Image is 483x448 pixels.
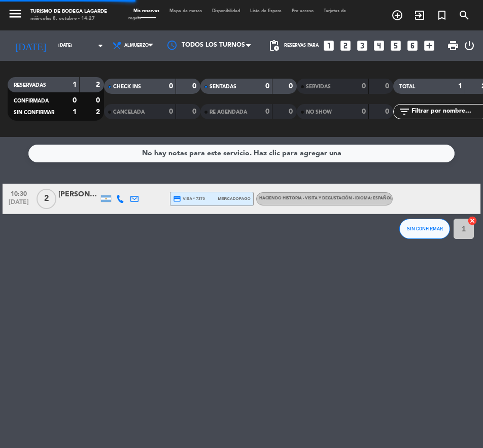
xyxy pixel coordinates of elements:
[96,109,102,116] strong: 2
[467,216,477,226] i: cancel
[306,84,331,89] span: SERVIDAS
[458,9,470,21] i: search
[14,98,49,104] span: CONFIRMADA
[399,219,450,239] button: SIN CONFIRMAR
[413,9,426,21] i: exit_to_app
[423,39,436,52] i: add_box
[268,40,280,52] span: pending_actions
[356,39,369,52] i: looks_3
[447,40,459,52] span: print
[322,39,335,52] i: looks_one
[218,195,250,202] span: mercadopago
[73,81,77,88] strong: 1
[391,9,403,21] i: add_circle_outline
[113,84,141,89] span: CHECK INS
[265,83,269,90] strong: 0
[142,148,341,159] div: No hay notas para este servicio. Haz clic para agregar una
[458,83,462,90] strong: 1
[265,108,269,115] strong: 0
[192,83,198,90] strong: 0
[169,83,173,90] strong: 0
[30,8,107,15] div: Turismo de Bodega Lagarde
[210,110,247,115] span: RE AGENDADA
[37,189,56,209] span: 2
[14,110,54,115] span: SIN CONFIRMAR
[124,43,149,48] span: Almuerzo
[192,108,198,115] strong: 0
[339,39,352,52] i: looks_two
[463,30,475,61] div: LOG OUT
[8,36,53,55] i: [DATE]
[399,84,415,89] span: TOTAL
[463,40,475,52] i: power_settings_new
[8,6,23,24] button: menu
[128,9,164,13] span: Mis reservas
[406,39,419,52] i: looks_6
[398,106,410,118] i: filter_list
[96,97,102,104] strong: 0
[284,43,319,48] span: Reservas para
[164,9,207,13] span: Mapa de mesas
[207,9,245,13] span: Disponibilidad
[96,81,102,88] strong: 2
[389,39,402,52] i: looks_5
[6,199,31,211] span: [DATE]
[113,110,145,115] span: CANCELADA
[94,40,107,52] i: arrow_drop_down
[173,195,181,203] i: credit_card
[362,108,366,115] strong: 0
[289,83,295,90] strong: 0
[73,97,77,104] strong: 0
[306,110,332,115] span: NO SHOW
[287,9,319,13] span: Pre-acceso
[289,108,295,115] strong: 0
[245,9,287,13] span: Lista de Espera
[30,15,107,22] div: miércoles 8. octubre - 14:27
[6,187,31,199] span: 10:30
[407,226,443,231] span: SIN CONFIRMAR
[362,83,366,90] strong: 0
[385,108,391,115] strong: 0
[210,84,236,89] span: SENTADAS
[173,195,205,203] span: visa * 7370
[169,108,173,115] strong: 0
[436,9,448,21] i: turned_in_not
[385,83,391,90] strong: 0
[8,6,23,21] i: menu
[14,83,46,88] span: RESERVADAS
[73,109,77,116] strong: 1
[372,39,386,52] i: looks_4
[58,189,99,200] div: [PERSON_NAME]
[259,196,392,200] span: HACIENDO HISTORIA - visita y degustación - Idioma: Español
